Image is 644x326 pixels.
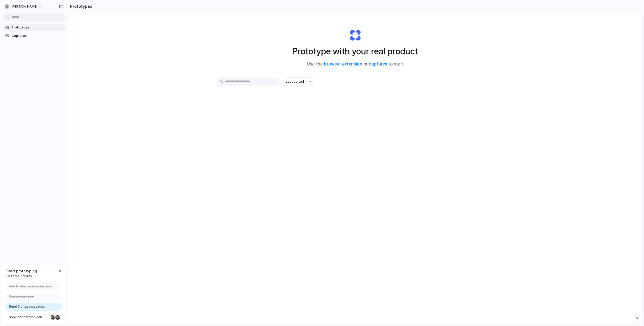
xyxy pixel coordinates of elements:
[55,314,61,320] div: Christian Iacullo
[283,77,314,86] button: Last edited
[12,4,37,9] span: [PERSON_NAME]
[6,268,37,274] span: Start prototyping
[6,274,37,279] span: Get free credits
[5,313,62,321] a: Book onboarding call
[292,45,418,58] h1: Prototype with your real product
[9,304,45,309] span: Send 3 chat messages
[369,61,387,67] a: captures
[12,33,63,38] span: Captures
[9,294,34,299] span: Capture a page
[3,24,65,31] a: Prototypes
[50,314,56,320] div: Nicole Kubica
[3,3,45,11] button: [PERSON_NAME]
[3,32,65,40] a: Captures
[68,3,92,9] h2: Prototypes
[324,61,362,67] a: browser extension
[9,315,49,320] span: Book onboarding call
[9,284,52,289] span: Add the browser extension
[12,25,63,30] span: Prototypes
[286,79,304,84] span: Last edited
[307,61,404,68] span: Use the or to start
